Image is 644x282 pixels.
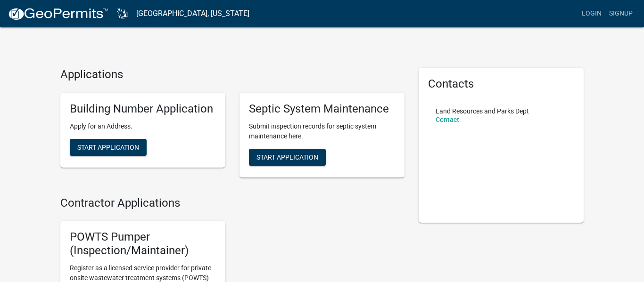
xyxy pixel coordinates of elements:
span: Start Application [77,143,139,151]
a: Login [578,5,605,23]
h5: Building Number Application [70,102,216,116]
a: Signup [605,5,636,23]
h4: Applications [60,68,405,81]
button: Start Application [70,139,147,156]
h5: Septic System Maintenance [249,102,395,116]
p: Land Resources and Parks Dept [436,108,529,114]
wm-workflow-list-section: Applications [60,68,405,185]
a: [GEOGRAPHIC_DATA], [US_STATE] [136,6,249,22]
p: Apply for an Address. [70,121,216,131]
h4: Contractor Applications [60,196,405,210]
button: Start Application [249,149,326,166]
a: Contact [436,116,459,123]
h5: Contacts [428,77,574,91]
span: Start Application [256,153,318,161]
p: Submit inspection records for septic system maintenance here. [249,121,395,141]
h5: POWTS Pumper (Inspection/Maintainer) [70,230,216,258]
img: Dodge County, Wisconsin [116,7,129,20]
